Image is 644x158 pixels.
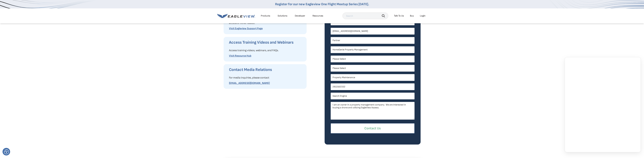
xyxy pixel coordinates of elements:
div: Solutions [278,14,287,17]
button: Consent Preferences [4,149,9,154]
a: Buy [410,14,414,17]
input: Search [342,12,388,19]
h3: Contact Media Relations [229,67,303,72]
div: Resources [312,14,323,17]
a: Developer [295,14,305,17]
textarea: I am an owner in a property management company. We are interested in buying a drone and utilizing... [331,102,415,120]
div: Talk To Us [394,14,404,17]
a: Register for our new Eagleview One Flight Meetup Series [DATE]. [275,2,369,6]
a: Visit Eagleview Support Page [229,27,263,30]
p: For media inquiries, please contact [229,75,303,81]
div: Login [420,14,425,17]
h3: Access Training Videos and Webinars [229,40,303,45]
a: Visit Resource Hub [229,54,251,57]
input: Contact Us [331,123,415,134]
p: Access training videos, webinars, and FAQs. [229,48,303,53]
a: [EMAIL_ADDRESS][DOMAIN_NAME] [229,82,270,85]
div: Products [261,14,270,17]
img: Revisit consent button [4,149,9,154]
